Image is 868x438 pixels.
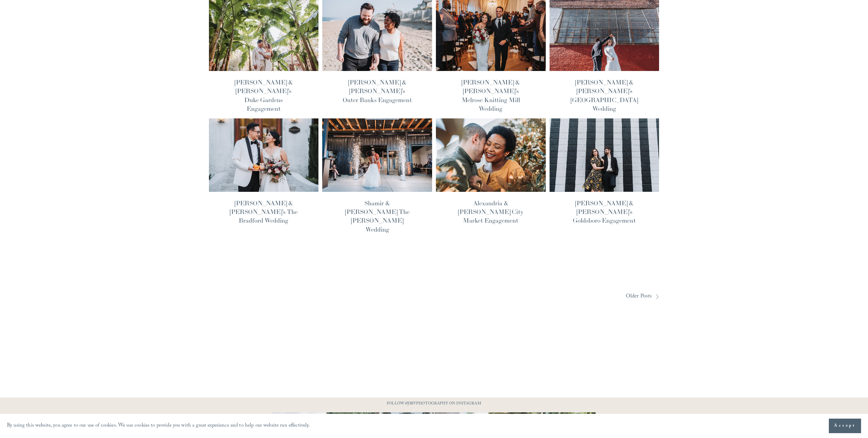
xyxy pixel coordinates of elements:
img: Justine &amp; Xinli’s The Bradford Wedding [208,118,319,192]
a: [PERSON_NAME] & [PERSON_NAME]’s Melrose Knitting Mill Wedding [462,78,520,113]
a: [PERSON_NAME] & [PERSON_NAME]'s Duke Gardens Engagement [235,78,293,113]
img: Adrienne &amp; Michael's Goldsboro Engagement [549,118,660,192]
img: Alexandria &amp; Ahmed's City Market Engagement [435,118,546,192]
button: Accept [829,419,861,433]
a: [PERSON_NAME] & [PERSON_NAME]'s [GEOGRAPHIC_DATA] Wedding [571,78,638,113]
span: Older Posts [626,291,652,302]
p: FOLLOW @JBIVPHOTOGRAPHY ON INSTAGRAM [374,400,495,408]
a: Older Posts [434,291,659,302]
a: Shamir & [PERSON_NAME] The [PERSON_NAME] Wedding [345,199,410,233]
span: Accept [834,422,856,429]
a: [PERSON_NAME] & [PERSON_NAME]’s Outer Banks Engagement [343,78,412,104]
img: Shamir &amp; Keegan’s The Meadows Raleigh Wedding [322,118,433,192]
a: [PERSON_NAME] & [PERSON_NAME]’s The Bradford Wedding [230,199,298,224]
p: By using this website, you agree to our use of cookies. We use cookies to provide you with a grea... [7,421,310,431]
a: Alexandria & [PERSON_NAME] City Market Engagement [458,199,524,224]
a: [PERSON_NAME] & [PERSON_NAME]'s Goldsboro Engagement [573,199,636,224]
